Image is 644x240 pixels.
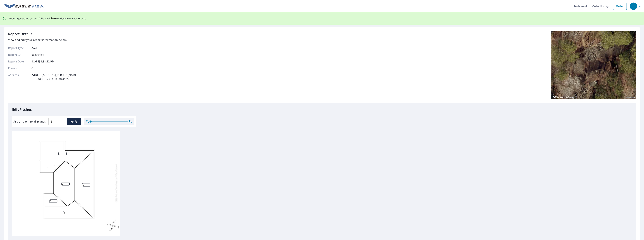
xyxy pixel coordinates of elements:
[8,46,28,50] p: Report Type
[31,46,39,50] p: AA2D
[31,59,55,63] p: [DATE] 1:38:12 PM
[51,16,57,21] button: here
[4,4,44,9] img: EV Logo
[69,119,78,124] span: Apply
[12,107,632,112] p: Edit Pitches
[31,66,33,70] p: 6
[67,118,81,125] button: Apply
[8,31,32,36] p: Report Details
[8,73,28,81] p: Address
[31,53,44,57] p: 66293464
[551,31,636,99] img: Top image
[8,66,28,70] p: Planes
[8,53,28,57] p: Report ID
[613,3,627,10] a: Order
[8,38,78,42] p: View and edit your report information below.
[8,59,28,63] p: Report Date
[48,117,65,126] input: 00.0
[14,119,46,124] label: Assign pitch to all planes
[31,73,78,81] p: [STREET_ADDRESS][PERSON_NAME] DUNWOODY, GA 30338-4525
[9,16,86,21] p: Report generated successfully. Click to download your report.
